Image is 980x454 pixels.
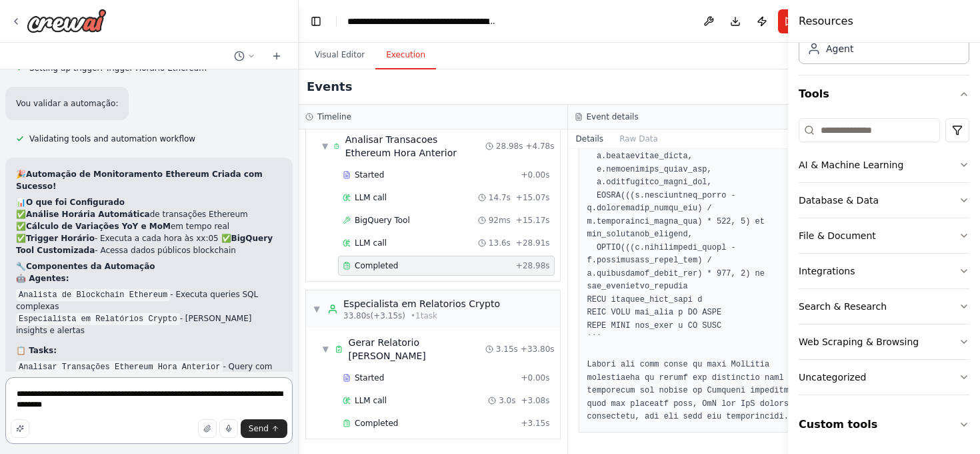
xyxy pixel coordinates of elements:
[799,254,969,288] button: Integrations
[343,297,500,310] div: Especialista em Relatorios Crypto
[345,133,485,160] span: Analisar Transacoes Ethereum Hora Anterior
[317,111,351,122] h3: Timeline
[525,141,554,152] span: + 4.78s
[516,192,550,203] span: + 15.07s
[26,234,95,243] strong: Trigger Horário
[322,344,329,355] span: ▼
[266,48,287,64] button: Start a new chat
[198,419,217,438] button: Upload files
[375,41,436,69] button: Execution
[611,130,666,148] button: Raw Data
[349,336,485,363] span: Gerar Relatorio [PERSON_NAME]
[355,260,398,271] span: Completed
[343,310,405,321] span: 33.80s (+3.15s)
[799,113,969,406] div: Tools
[16,168,282,192] p: 🎉
[521,170,549,180] span: + 0.00s
[799,183,969,218] button: Database & Data
[489,192,511,203] span: 14.7s
[307,77,352,96] h2: Events
[355,215,410,226] span: BigQuery Tool
[16,313,180,325] code: Especialista em Relatórios Crypto
[496,344,518,355] span: 3.15s
[521,344,555,355] span: + 33.80s
[16,97,118,109] p: Vou validar a automação:
[355,238,387,248] span: LLM call
[799,218,969,253] button: File & Document
[587,111,639,122] h3: Event details
[799,229,876,242] div: File & Document
[799,371,866,384] div: Uncategorized
[229,48,261,64] button: Switch to previous chat
[489,238,511,248] span: 13.6s
[322,141,328,152] span: ▼
[16,312,282,336] li: - [PERSON_NAME] insights e alertas
[313,304,321,314] span: ▼
[355,395,387,406] span: LLM call
[16,288,282,312] li: - Executa queries SQL complexas
[29,134,195,144] span: Validating tools and automation workflow
[799,289,969,324] button: Search & Research
[16,208,282,256] p: ✅ de transações Ethereum ✅ em tempo real ✅ - Executa a cada hora às xx:05 ✅ - Acessa dados públic...
[521,373,549,383] span: + 0.00s
[516,260,550,271] span: + 28.98s
[249,423,269,434] span: Send
[799,194,879,207] div: Database & Data
[799,300,887,313] div: Search & Research
[799,360,969,395] button: Uncategorized
[799,264,855,278] div: Integrations
[26,262,155,271] strong: Componentes da Automação
[799,406,969,443] button: Custom tools
[521,395,549,406] span: + 3.08s
[11,419,29,438] button: Improve this prompt
[521,418,549,429] span: + 3.15s
[355,192,387,203] span: LLM call
[826,42,853,55] div: Agent
[799,335,919,349] div: Web Scraping & Browsing
[568,130,612,148] button: Details
[347,15,497,28] nav: breadcrumb
[799,158,903,172] div: AI & Machine Learning
[307,12,325,31] button: Hide left sidebar
[219,419,238,438] button: Click to speak your automation idea
[16,361,223,373] code: Analisar Transações Ethereum Hora Anterior
[355,170,384,180] span: Started
[16,289,170,301] code: Analista de Blockchain Ethereum
[16,274,69,283] strong: 🤖 Agentes:
[799,13,853,29] h4: Resources
[27,9,107,33] img: Logo
[799,75,969,113] button: Tools
[516,215,550,226] span: + 15.17s
[489,215,511,226] span: 92ms
[355,373,384,383] span: Started
[799,148,969,182] button: AI & Machine Learning
[355,418,398,429] span: Completed
[16,361,282,385] li: - Query com YoY/MoM
[26,210,150,219] strong: Análise Horária Automática
[496,141,523,152] span: 28.98s
[499,395,515,406] span: 3.0s
[16,170,263,191] strong: Automação de Monitoramento Ethereum Criada com Sucesso!
[304,41,375,69] button: Visual Editor
[241,419,287,438] button: Send
[26,198,125,207] strong: O que foi Configurado
[16,346,57,355] strong: 📋 Tasks:
[516,238,550,248] span: + 28.91s
[799,324,969,359] button: Web Scraping & Browsing
[16,196,282,208] h2: 📊
[26,222,171,231] strong: Cálculo de Variações YoY e MoM
[16,260,282,272] h2: 🔧
[411,310,437,321] span: • 1 task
